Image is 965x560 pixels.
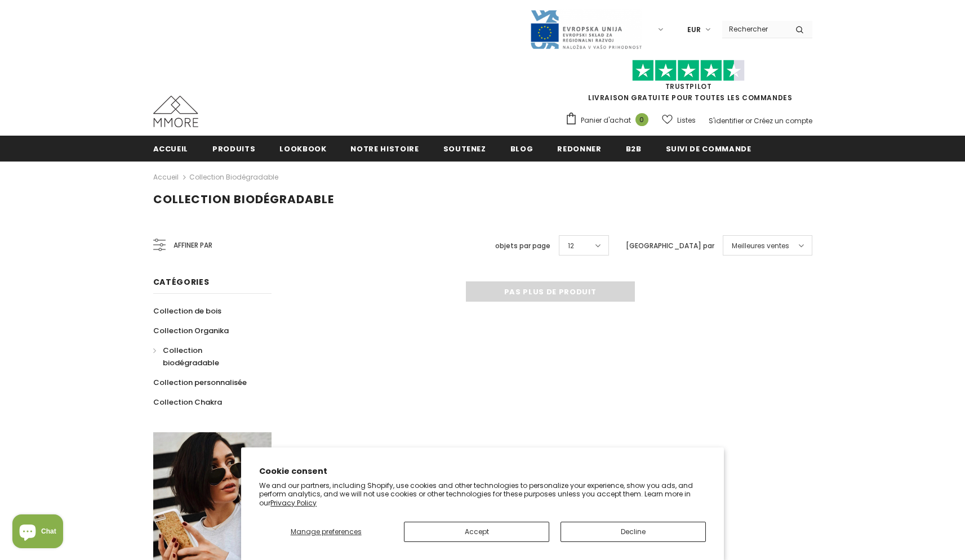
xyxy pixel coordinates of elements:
[404,522,549,542] button: Accept
[153,392,222,412] a: Collection Chakra
[732,240,789,252] span: Meilleures ventes
[153,276,210,288] span: Catégories
[510,144,533,154] span: Blog
[581,115,631,126] span: Panier d'achat
[270,498,317,508] a: Privacy Policy
[626,144,642,154] span: B2B
[626,240,714,252] label: [GEOGRAPHIC_DATA] par
[662,110,696,130] a: Listes
[677,115,696,126] span: Listes
[279,136,326,161] a: Lookbook
[565,65,812,102] span: LIVRAISON GRATUITE POUR TOUTES LES COMMANDES
[153,397,222,407] span: Collection Chakra
[665,82,712,91] a: TrustPilot
[153,136,189,161] a: Accueil
[443,144,486,154] span: soutenez
[153,96,198,127] img: Cas MMORE
[174,239,212,252] span: Affiner par
[666,144,751,154] span: Suivi de commande
[259,481,706,508] p: We and our partners, including Shopify, use cookies and other technologies to personalize your ex...
[709,116,744,126] a: S'identifier
[557,136,601,161] a: Redonner
[153,301,221,321] a: Collection de bois
[495,240,550,252] label: objets par page
[687,24,701,35] span: EUR
[153,321,229,341] a: Collection Organika
[189,172,278,182] a: Collection biodégradable
[153,341,259,373] a: Collection biodégradable
[754,116,812,126] a: Créez un compte
[259,522,393,542] button: Manage preferences
[153,377,247,388] span: Collection personnalisée
[565,112,654,129] a: Panier d'achat 0
[510,136,533,161] a: Blog
[635,113,648,126] span: 0
[153,171,179,184] a: Accueil
[530,24,642,34] a: Javni Razpis
[153,306,221,316] span: Collection de bois
[443,136,486,161] a: soutenez
[632,60,745,82] img: Faites confiance aux étoiles pilotes
[626,136,642,161] a: B2B
[568,240,574,252] span: 12
[153,144,189,154] span: Accueil
[279,144,326,154] span: Lookbook
[745,116,752,126] span: or
[259,465,706,477] h2: Cookie consent
[163,345,219,368] span: Collection biodégradable
[530,9,642,50] img: Javni Razpis
[350,144,419,154] span: Notre histoire
[291,527,362,536] span: Manage preferences
[153,191,334,207] span: Collection biodégradable
[212,136,255,161] a: Produits
[350,136,419,161] a: Notre histoire
[557,144,601,154] span: Redonner
[666,136,751,161] a: Suivi de commande
[722,21,787,37] input: Search Site
[561,522,706,542] button: Decline
[9,514,66,551] inbox-online-store-chat: Shopify online store chat
[153,325,229,336] span: Collection Organika
[153,373,247,392] a: Collection personnalisée
[212,144,255,154] span: Produits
